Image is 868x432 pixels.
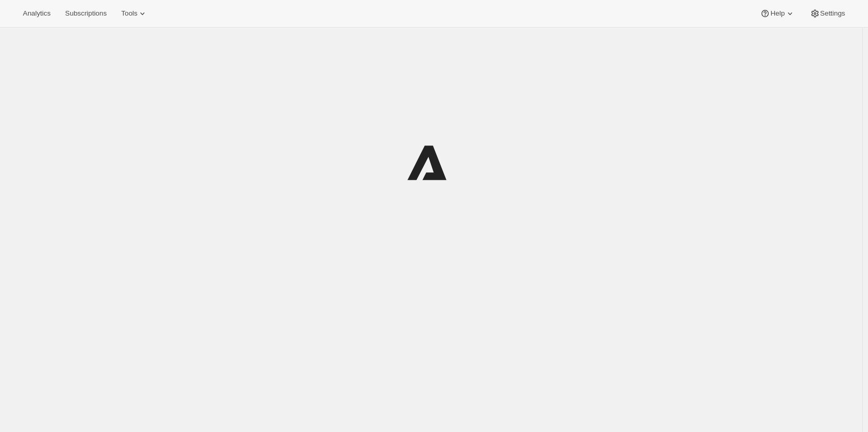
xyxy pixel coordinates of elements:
span: Analytics [23,9,50,18]
button: Analytics [17,6,57,21]
button: Subscriptions [59,6,113,21]
button: Settings [804,6,851,21]
button: Tools [115,6,154,21]
button: Help [754,6,801,21]
span: Settings [820,9,845,18]
span: Tools [121,9,137,18]
span: Subscriptions [65,9,107,18]
span: Help [770,9,784,18]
